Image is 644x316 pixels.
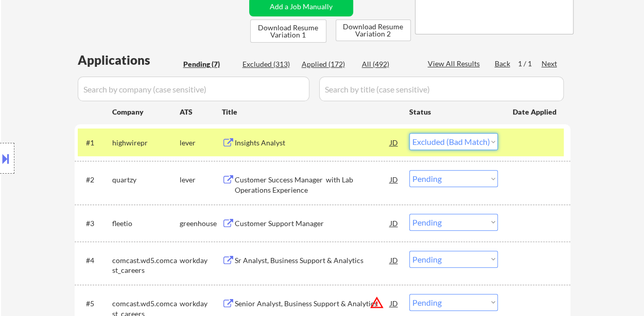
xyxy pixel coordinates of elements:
button: Download Resume Variation 2 [336,20,411,41]
div: 1 / 1 [518,59,542,69]
div: Date Applied [513,107,558,117]
input: Search by company (case sensitive) [78,77,309,101]
div: lever [180,138,222,148]
div: Next [542,59,558,69]
div: comcast.wd5.comcast_careers [112,255,180,275]
div: Customer Success Manager with Lab Operations Experience [235,175,390,195]
div: greenhouse [180,218,222,229]
div: #4 [86,255,104,266]
div: Back [495,59,511,69]
div: JD [389,214,399,232]
div: JD [389,251,399,269]
div: All (492) [362,59,413,69]
div: ATS [180,107,222,117]
div: Status [409,102,498,121]
button: Download Resume Variation 1 [250,20,326,43]
div: JD [389,294,399,312]
div: workday [180,255,222,266]
div: #5 [86,299,104,309]
div: Sr Analyst, Business Support & Analytics [235,255,390,266]
div: Excluded (313) [242,59,294,69]
div: JD [389,133,399,152]
button: warning_amber [370,295,384,310]
div: View All Results [428,59,483,69]
div: lever [180,175,222,185]
input: Search by title (case sensitive) [319,77,564,101]
div: Senior Analyst, Business Support & Analytics [235,299,390,309]
div: Applied (172) [302,59,353,69]
div: JD [389,170,399,189]
div: Applications [78,54,180,66]
div: Pending (7) [183,59,235,69]
div: workday [180,299,222,309]
div: Title [222,107,399,117]
div: Customer Support Manager [235,218,390,229]
div: Insights Analyst [235,138,390,148]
